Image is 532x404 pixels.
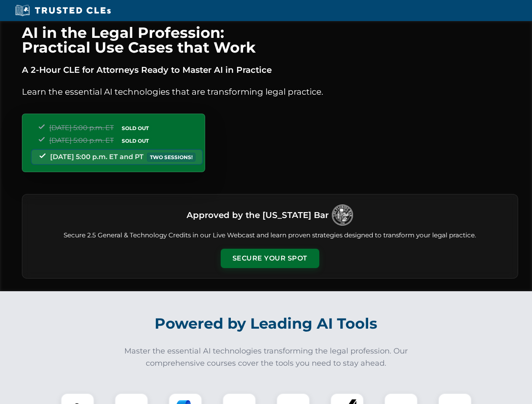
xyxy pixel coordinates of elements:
p: A 2-Hour CLE for Attorneys Ready to Master AI in Practice [22,63,518,77]
span: [DATE] 5:00 p.m. ET [49,124,114,132]
img: Trusted CLEs [13,4,113,17]
h3: Approved by the [US_STATE] Bar [187,207,329,223]
span: SOLD OUT [119,124,152,133]
img: Logo [332,205,353,226]
span: SOLD OUT [119,136,152,145]
p: Secure 2.5 General & Technology Credits in our Live Webcast and learn proven strategies designed ... [32,231,508,240]
h2: Powered by Leading AI Tools [33,309,500,338]
p: Master the essential AI technologies transforming the legal profession. Our comprehensive courses... [119,345,414,369]
button: Secure Your Spot [221,249,319,268]
h1: AI in the Legal Profession: Practical Use Cases that Work [22,25,518,55]
span: [DATE] 5:00 p.m. ET [49,136,114,144]
p: Learn the essential AI technologies that are transforming legal practice. [22,85,518,98]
